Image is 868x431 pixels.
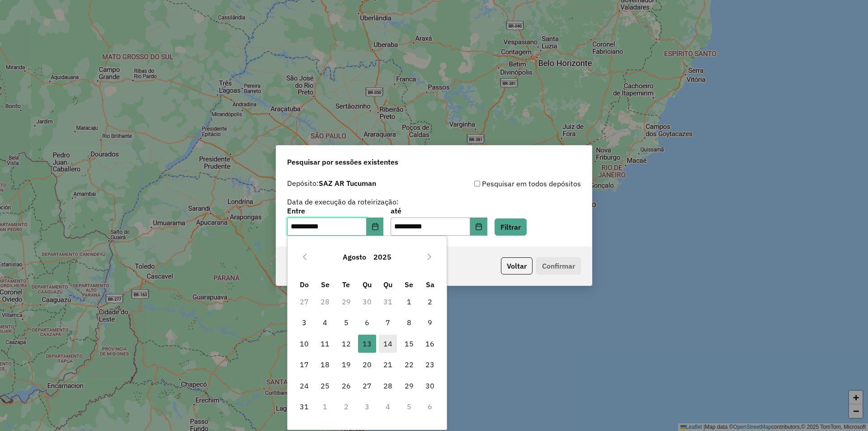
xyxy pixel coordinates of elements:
span: 20 [358,355,376,374]
span: 5 [337,313,355,332]
span: Se [321,280,330,289]
span: 3 [295,313,313,332]
td: 26 [335,375,356,396]
td: 27 [294,291,315,312]
td: 28 [315,291,335,312]
td: 2 [420,291,440,312]
td: 30 [420,375,440,396]
span: 8 [400,313,418,332]
span: Se [405,280,413,289]
span: 22 [400,355,418,374]
span: 6 [358,313,376,332]
td: 19 [335,354,356,375]
span: 12 [337,335,355,353]
button: Choose Month [339,246,370,268]
span: 24 [295,377,313,395]
span: 18 [316,355,334,374]
td: 9 [420,312,440,333]
label: Entre [287,205,383,216]
td: 31 [294,396,315,417]
span: 13 [358,335,376,353]
span: Pesquisar por sessões existentes [287,156,398,167]
td: 13 [357,333,377,354]
td: 1 [399,291,420,312]
button: Choose Date [367,218,384,236]
span: 9 [421,313,439,332]
span: Do [300,280,309,289]
td: 18 [315,354,335,375]
div: Choose Date [287,236,447,430]
span: 25 [316,377,334,395]
td: 25 [315,375,335,396]
td: 5 [335,312,356,333]
span: 17 [295,355,313,374]
span: 26 [337,377,355,395]
span: 31 [295,398,313,416]
span: 30 [421,377,439,395]
td: 23 [420,354,440,375]
td: 4 [377,396,398,417]
button: Choose Date [470,218,487,236]
span: Sa [426,280,434,289]
span: Qu [363,280,372,289]
td: 29 [335,291,356,312]
td: 6 [357,312,377,333]
strong: SAZ AR Tucuman [319,179,376,188]
span: Qu [383,280,392,289]
td: 21 [377,354,398,375]
span: Te [342,280,350,289]
span: 16 [421,335,439,353]
span: 27 [358,377,376,395]
td: 10 [294,333,315,354]
span: 23 [421,355,439,374]
td: 30 [357,291,377,312]
span: 28 [379,377,397,395]
td: 1 [315,396,335,417]
div: Pesquisar em todos depósitos [434,178,581,189]
span: 11 [316,335,334,353]
td: 17 [294,354,315,375]
span: 4 [316,313,334,332]
span: 2 [421,293,439,311]
td: 5 [399,396,420,417]
td: 14 [377,333,398,354]
td: 31 [377,291,398,312]
span: 14 [379,335,397,353]
span: 1 [400,293,418,311]
td: 4 [315,312,335,333]
td: 3 [357,396,377,417]
span: 21 [379,355,397,374]
td: 11 [315,333,335,354]
td: 16 [420,333,440,354]
td: 27 [357,375,377,396]
td: 8 [399,312,420,333]
td: 29 [399,375,420,396]
label: Depósito: [287,178,376,189]
label: até [391,205,487,216]
td: 20 [357,354,377,375]
button: Choose Year [370,246,395,268]
td: 24 [294,375,315,396]
button: Previous Month [297,250,312,264]
span: 10 [295,335,313,353]
td: 3 [294,312,315,333]
button: Filtrar [495,218,527,236]
td: 28 [377,375,398,396]
td: 2 [335,396,356,417]
button: Next Month [422,250,437,264]
td: 12 [335,333,356,354]
td: 7 [377,312,398,333]
td: 15 [399,333,420,354]
button: Voltar [501,257,533,275]
span: 7 [379,313,397,332]
td: 22 [399,354,420,375]
span: 15 [400,335,418,353]
td: 6 [420,396,440,417]
span: 29 [400,377,418,395]
label: Data de execução da roteirização: [287,196,399,207]
span: 19 [337,355,355,374]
